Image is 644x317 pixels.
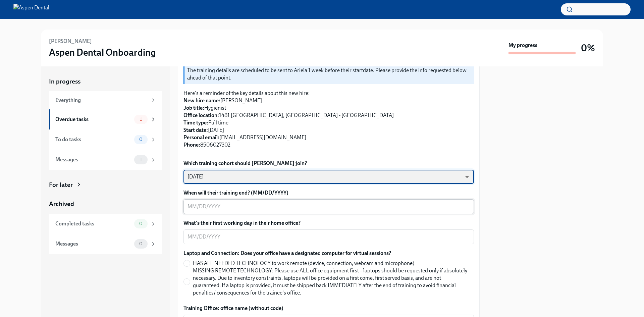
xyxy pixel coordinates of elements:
div: Messages [55,240,131,248]
span: 1 [136,117,146,122]
p: The training details are scheduled to be sent to Ariela 1 week before their startdate. Please pro... [187,67,471,82]
a: Messages0 [49,234,162,254]
a: Everything [49,91,162,109]
label: What's their first working day in their home office? [183,219,474,227]
span: 0 [135,221,147,226]
h3: 0% [581,42,595,54]
strong: New hire name: [183,97,220,104]
span: HAS ALL NEEDED TECHNOLOGY to work remote (device, connection, webcam and microphone) [193,260,414,267]
strong: Office location: [183,112,219,118]
strong: Start date: [183,127,208,133]
a: In progress [49,77,162,86]
label: Training Office: office name (without code) [183,305,474,312]
div: Messages [55,156,131,163]
label: When will their training end? (MM/DD/YYYY) [183,189,474,197]
label: Which training cohort should [PERSON_NAME] join? [183,160,474,167]
img: Aspen Dental [13,4,49,15]
div: To do tasks [55,136,131,143]
div: Completed tasks [55,220,131,227]
a: Overdue tasks1 [49,109,162,129]
strong: Personal email: [183,134,219,141]
strong: My progress [508,42,537,49]
a: For later [49,180,162,189]
span: MISSING REMOTE TECHNOLOGY: Please use ALL office equipment first – laptops should be requested on... [193,267,469,297]
a: Archived [49,200,162,208]
span: 0 [135,241,147,246]
span: 0 [135,137,147,142]
h6: [PERSON_NAME] [49,38,92,45]
strong: Job title: [183,105,204,111]
span: 1 [136,157,146,162]
a: To do tasks0 [49,129,162,150]
div: Overdue tasks [55,116,131,123]
strong: Time type: [183,119,208,126]
p: Here's a reminder of the key details about this new hire: [PERSON_NAME] Hygienist 1481 [GEOGRAPHI... [183,90,474,149]
div: [DATE] [183,170,474,184]
div: For later [49,180,73,189]
a: Completed tasks0 [49,214,162,234]
label: Laptop and Connection: Does your office have a designated computer for virtual sessions? [183,250,474,257]
h3: Aspen Dental Onboarding [49,46,156,58]
a: Messages1 [49,150,162,170]
div: Everything [55,97,148,104]
strong: Phone: [183,142,200,148]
